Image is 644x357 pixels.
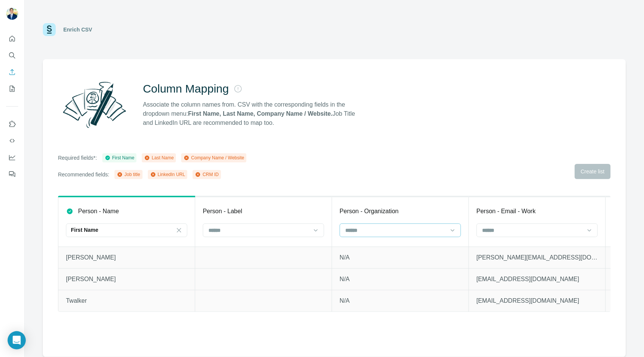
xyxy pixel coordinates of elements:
[78,207,119,216] p: Person - Name
[105,154,135,161] div: First Name
[6,117,18,131] button: Use Surfe on LinkedIn
[183,154,244,161] div: Company Name / Website
[6,49,18,62] button: Search
[476,275,598,284] p: [EMAIL_ADDRESS][DOMAIN_NAME]
[340,296,461,305] p: N/A
[66,296,187,305] p: Twalker
[6,134,18,148] button: Use Surfe API
[144,154,174,161] div: Last Name
[143,100,362,127] p: Associate the column names from. CSV with the corresponding fields in the dropdown menu: Job Titl...
[143,82,229,96] h2: Column Mapping
[195,171,219,178] div: CRM ID
[476,253,598,262] p: [PERSON_NAME][EMAIL_ADDRESS][DOMAIN_NAME]
[340,275,461,284] p: N/A
[476,207,536,216] p: Person - Email - Work
[66,253,187,262] p: [PERSON_NAME]
[340,253,461,262] p: N/A
[6,8,18,20] img: Avatar
[188,110,332,117] strong: First Name, Last Name, Company Name / Website.
[58,171,109,178] p: Recommended fields:
[8,331,26,349] div: Open Intercom Messenger
[150,171,185,178] div: LinkedIn URL
[6,65,18,79] button: Enrich CSV
[71,226,98,234] p: First Name
[43,23,56,36] img: Surfe Logo
[203,207,242,216] p: Person - Label
[58,154,97,162] p: Required fields*:
[66,275,187,284] p: [PERSON_NAME]
[6,167,18,181] button: Feedback
[6,82,18,96] button: My lists
[117,171,140,178] div: Job title
[340,207,399,216] p: Person - Organization
[58,77,131,132] img: Surfe Illustration - Column Mapping
[63,26,92,33] div: Enrich CSV
[6,151,18,164] button: Dashboard
[6,32,18,46] button: Quick start
[476,296,598,305] p: [EMAIL_ADDRESS][DOMAIN_NAME]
